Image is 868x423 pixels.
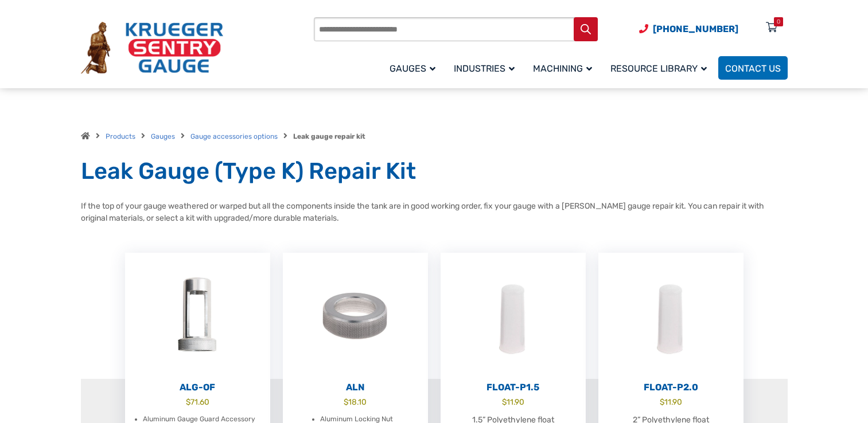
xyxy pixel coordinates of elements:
strong: Leak gauge repair kit [293,132,365,140]
a: Resource Library [604,54,718,81]
a: Industries [447,54,526,81]
a: Gauges [383,54,447,81]
a: Machining [526,54,604,81]
img: ALG-OF [125,253,270,379]
img: ALN [283,253,428,379]
span: $ [502,397,507,406]
span: $ [660,397,664,406]
h1: Leak Gauge (Type K) Repair Kit [81,157,788,186]
h2: ALN [283,382,428,393]
span: Contact Us [725,63,781,74]
img: Float-P [598,253,744,379]
span: Gauges [390,63,435,74]
span: $ [344,397,348,406]
bdi: 11.90 [502,397,524,406]
a: Gauges [151,132,175,140]
bdi: 18.10 [344,397,367,406]
a: Gauge accessories options [190,132,278,140]
bdi: 11.90 [660,397,682,406]
span: [PHONE_NUMBER] [653,23,738,34]
a: Contact Us [718,56,788,80]
img: Krueger Sentry Gauge [81,22,223,75]
img: Float-P1.5 [441,253,586,379]
span: $ [186,397,190,406]
h2: ALG-OF [125,382,270,393]
bdi: 71.60 [186,397,209,406]
h2: Float-P1.5 [441,382,586,393]
span: Industries [454,63,515,74]
span: Machining [533,63,592,74]
a: Phone Number (920) 434-8860 [639,22,738,36]
span: Resource Library [610,63,707,74]
a: Products [106,132,135,140]
h2: Float-P2.0 [598,382,744,393]
div: 0 [777,17,780,26]
p: If the top of your gauge weathered or warped but all the components inside the tank are in good w... [81,200,788,224]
